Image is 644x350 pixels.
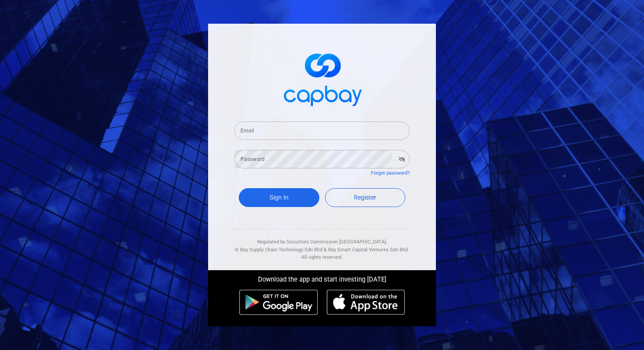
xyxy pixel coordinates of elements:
img: logo [278,46,366,111]
a: Forgot password? [371,170,410,176]
img: android [239,289,318,315]
a: Register [325,188,406,207]
span: © Bay Supply Chain Technology Sdn Bhd [235,247,322,253]
span: Register [354,194,376,201]
div: Download the app and start investing [DATE] [202,270,442,285]
button: Sign In [239,188,319,207]
img: ios [327,289,405,315]
div: Regulated by Securities Commission [GEOGRAPHIC_DATA]. & All rights reserved. [234,229,410,261]
span: Bay Smart Capital Ventures Sdn Bhd. [328,247,409,253]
